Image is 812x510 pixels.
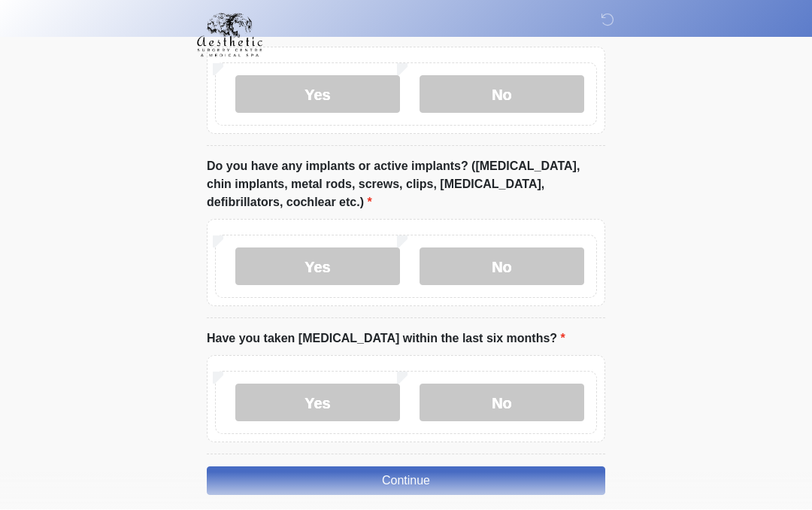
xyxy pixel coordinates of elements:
label: No [420,248,584,286]
button: Continue [207,467,605,496]
img: Aesthetic Surgery Centre, PLLC Logo [192,11,268,59]
label: No [420,384,584,422]
label: Yes [235,76,400,114]
label: Yes [235,248,400,286]
label: No [420,76,584,114]
label: Do you have any implants or active implants? ([MEDICAL_DATA], chin implants, metal rods, screws, ... [207,158,605,212]
label: Yes [235,384,400,422]
label: Have you taken [MEDICAL_DATA] within the last six months? [207,330,565,348]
